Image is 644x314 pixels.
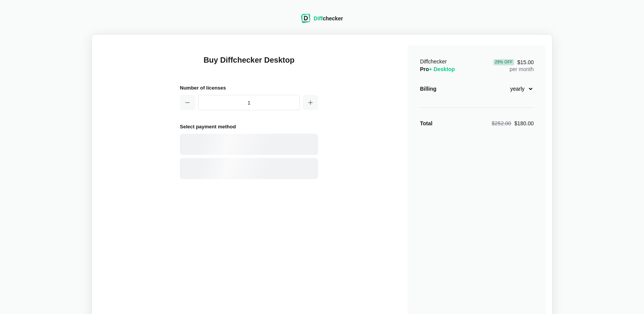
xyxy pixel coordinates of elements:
[493,58,534,73] div: per month
[492,120,511,126] span: $252.00
[198,95,300,110] input: 1
[301,18,343,24] a: Diffchecker logoDiffchecker
[420,66,455,72] span: Pro
[420,120,432,126] strong: Total
[420,58,447,65] span: Diffchecker
[420,85,437,93] div: Billing
[301,14,310,23] img: Diffchecker logo
[314,15,343,22] div: checker
[493,59,534,65] span: $15.00
[180,123,318,131] h2: Select payment method
[492,120,534,127] div: $180.00
[493,59,514,65] div: 29 % Off
[180,55,318,75] h1: Buy Diffchecker Desktop
[429,66,455,72] span: + Desktop
[314,15,322,22] span: Diff
[180,84,318,92] h2: Number of licenses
